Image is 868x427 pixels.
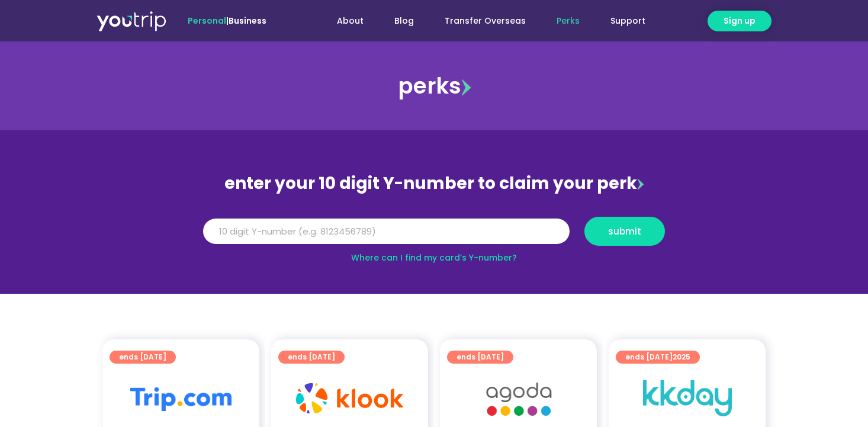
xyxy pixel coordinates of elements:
nav: Menu [298,10,661,32]
a: Where can I find my card’s Y-number? [351,252,517,264]
a: ends [DATE] [278,351,345,364]
a: ends [DATE] [110,351,176,364]
a: ends [DATE]2025 [616,351,700,364]
span: Personal [188,15,226,27]
span: | [188,15,266,27]
form: Y Number [203,217,665,255]
span: ends [DATE] [625,351,690,364]
a: ends [DATE] [447,351,513,364]
div: enter your 10 digit Y-number to claim your perk [197,168,671,199]
span: 2025 [673,352,690,362]
span: submit [608,227,641,236]
a: Transfer Overseas [429,10,541,32]
a: About [322,10,379,32]
a: Business [229,15,266,27]
a: Perks [541,10,595,32]
input: 10 digit Y-number (e.g. 8123456789) [203,219,570,245]
span: ends [DATE] [119,351,166,364]
a: Sign up [708,11,771,31]
span: ends [DATE] [456,351,504,364]
button: submit [584,217,665,246]
span: Sign up [724,15,756,27]
a: Support [595,10,661,32]
span: ends [DATE] [288,351,335,364]
a: Blog [379,10,429,32]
